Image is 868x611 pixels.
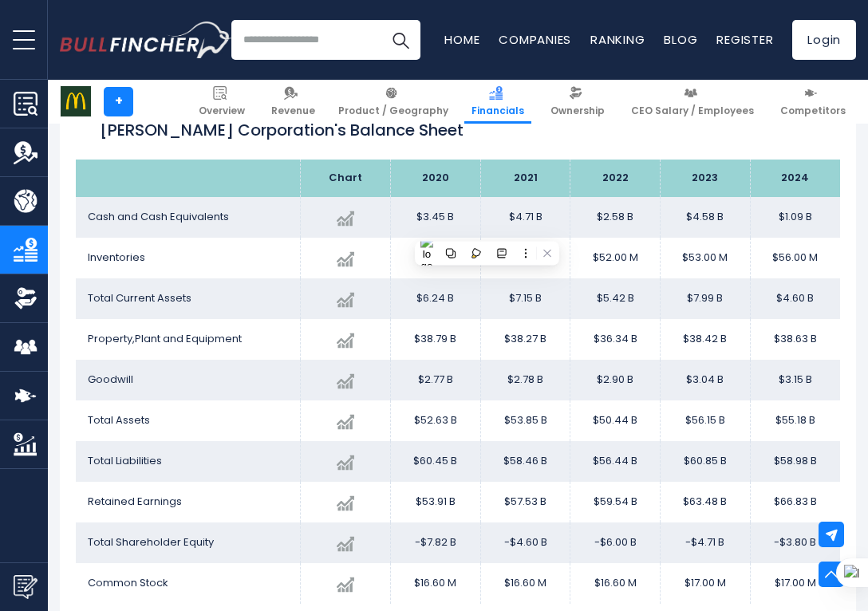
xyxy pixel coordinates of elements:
td: $17.00 M [661,563,751,604]
td: $66.83 B [750,482,840,522]
td: $38.63 B [750,319,840,360]
img: MCD logo [61,86,91,116]
td: $63.48 B [661,482,751,522]
td: $2.58 B [570,197,661,238]
span: Overview [199,104,245,117]
span: Product / Geography [338,104,448,117]
img: Bullfincher logo [60,22,232,58]
td: $16.60 M [390,563,480,604]
th: Chart [301,160,391,197]
td: $4.71 B [480,197,570,238]
td: $1.09 B [750,197,840,238]
td: $17.00 M [750,563,840,604]
h2: [PERSON_NAME] Corporation's Balance Sheet [100,118,816,142]
td: -$4.71 B [661,522,751,563]
a: Go to homepage [60,22,231,58]
td: $4.60 B [750,278,840,319]
span: CEO Salary / Employees [631,104,754,117]
a: Register [716,31,773,48]
th: 2020 [390,160,480,197]
td: $7.99 B [661,278,751,319]
td: $60.85 B [661,441,751,482]
th: 2022 [570,160,661,197]
td: $52.00 M [570,238,661,278]
td: $56.44 B [570,441,661,482]
td: $6.24 B [390,278,480,319]
td: $38.42 B [661,319,751,360]
a: + [104,87,133,116]
a: Product / Geography [331,80,456,124]
a: Home [444,31,479,48]
td: $3.45 B [390,197,480,238]
td: -$6.00 B [570,522,661,563]
td: $59.54 B [570,482,661,522]
td: $56.15 B [661,400,751,441]
button: Search [381,20,420,60]
td: $50.44 B [570,400,661,441]
th: 2023 [661,160,751,197]
a: Ownership [543,80,612,124]
td: $58.98 B [750,441,840,482]
td: $36.34 B [570,319,661,360]
span: Retained Earnings [88,494,182,509]
td: $60.45 B [390,441,480,482]
td: $3.15 B [750,360,840,400]
span: Financials [471,104,524,117]
td: $4.58 B [661,197,751,238]
td: $52.63 B [390,400,480,441]
td: $55.60 M [480,238,570,278]
a: Blog [664,31,697,48]
td: $53.00 M [661,238,751,278]
a: CEO Salary / Employees [624,80,761,124]
a: Overview [191,80,252,124]
td: $3.04 B [661,360,751,400]
td: $2.77 B [390,360,480,400]
span: Goodwill [88,372,133,387]
th: 2024 [750,160,840,197]
td: $58.46 B [480,441,570,482]
img: Ownership [14,286,37,310]
td: -$3.80 B [750,522,840,563]
a: Login [792,20,856,60]
th: 2021 [480,160,570,197]
td: -$4.60 B [480,522,570,563]
td: $38.27 B [480,319,570,360]
td: $57.53 B [480,482,570,522]
td: $7.15 B [480,278,570,319]
a: Competitors [773,80,853,124]
span: Property,Plant and Equipment [88,331,242,346]
td: $51.10 M [390,238,480,278]
td: $55.18 B [750,400,840,441]
span: Ownership [550,104,605,117]
a: Ranking [590,31,645,48]
td: $5.42 B [570,278,661,319]
span: Total Current Assets [88,290,191,305]
td: -$7.82 B [390,522,480,563]
td: $16.60 M [480,563,570,604]
td: $2.78 B [480,360,570,400]
span: Common Stock [88,575,168,590]
td: $38.79 B [390,319,480,360]
span: Cash and Cash Equivalents [88,209,229,224]
span: Revenue [271,104,315,117]
span: Competitors [780,104,846,117]
a: Companies [499,31,571,48]
td: $53.91 B [390,482,480,522]
span: Total Liabilities [88,453,162,468]
td: $2.90 B [570,360,661,400]
span: Total Shareholder Equity [88,534,214,550]
span: Inventories [88,250,145,265]
td: $56.00 M [750,238,840,278]
td: $16.60 M [570,563,661,604]
span: Total Assets [88,412,150,428]
a: Revenue [264,80,322,124]
td: $53.85 B [480,400,570,441]
a: Financials [464,80,531,124]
